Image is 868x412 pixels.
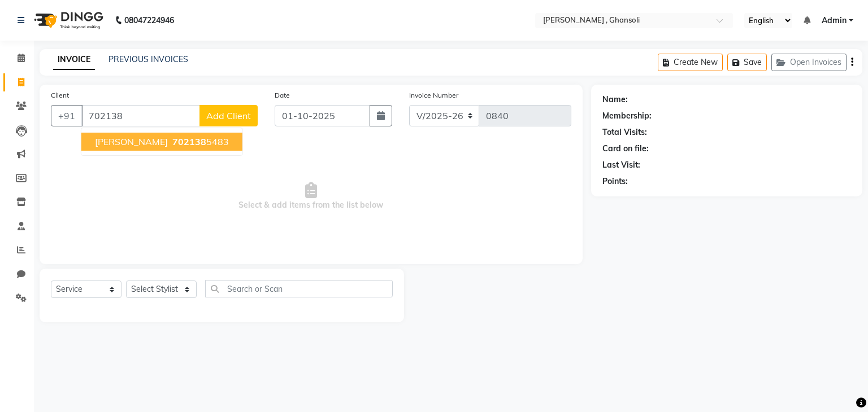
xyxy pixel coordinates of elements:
[822,15,847,27] span: Admin
[108,54,188,64] a: PREVIOUS INVOICES
[95,136,168,147] span: [PERSON_NAME]
[51,90,69,100] label: Client
[658,54,723,71] button: Create New
[409,90,458,100] label: Invoice Number
[29,5,106,36] img: logo
[602,159,640,171] div: Last Visit:
[602,110,652,122] div: Membership:
[727,54,767,71] button: Save
[602,126,647,138] div: Total Visits:
[170,136,229,147] ngb-highlight: 5483
[51,140,571,253] span: Select & add items from the list below
[199,105,258,126] button: Add Client
[172,136,206,147] span: 702138
[275,90,290,100] label: Date
[81,105,200,126] input: Search by Name/Mobile/Email/Code
[602,143,649,155] div: Card on file:
[124,5,174,36] b: 08047224946
[602,176,628,187] div: Points:
[205,280,393,297] input: Search or Scan
[771,54,847,71] button: Open Invoices
[53,50,95,70] a: INVOICE
[602,94,628,106] div: Name:
[206,110,251,121] span: Add Client
[51,105,83,126] button: +91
